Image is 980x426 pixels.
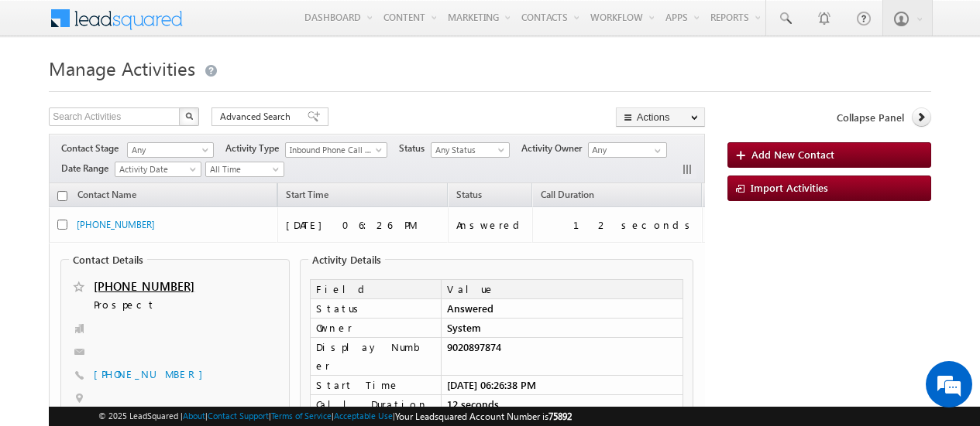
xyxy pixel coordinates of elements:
a: [PHONE_NUMBER] [94,278,194,294]
img: Search [185,112,193,120]
a: Activity Date [115,162,201,177]
span: Collapse Panel [837,111,904,124]
a: About [183,411,205,421]
span: Contact Stage [61,141,125,155]
td: Value [441,279,684,299]
a: [PHONE_NUMBER] [77,219,155,230]
span: Status [399,141,431,155]
span: Advanced Search [220,110,295,124]
div: Answered [456,218,525,232]
span: 75892 [548,411,572,422]
td: Answered [441,299,684,319]
a: Status [449,186,490,206]
span: Manage Activities [49,56,195,80]
span: Inbound Phone Call Activity [286,143,380,157]
span: Import Activities [751,181,828,194]
a: Show All Items [646,143,665,158]
span: Prospect [94,298,230,313]
span: Date Range [61,162,115,176]
td: Start Time [310,376,441,395]
td: Owner [310,319,441,338]
a: All Time [205,162,284,177]
td: [DATE] 06:26:38 PM [441,376,684,395]
a: Contact Support [208,411,269,421]
span: © 2025 LeadSquared | | | | | [98,409,572,424]
td: Field [310,279,441,299]
td: System [441,319,684,338]
input: Type to Search [588,142,667,158]
span: Activity Type [225,141,285,155]
span: Any [128,143,208,157]
a: Acceptable Use [334,411,393,421]
span: Your Leadsquared Account Number is [395,411,572,422]
span: Call Duration [541,189,594,200]
a: Call Duration [533,186,602,206]
a: Any [127,142,214,158]
span: Any Status [432,143,505,157]
a: Inbound Phone Call Activity [285,142,387,158]
a: Any Status [431,142,510,158]
a: Start Time [278,186,336,206]
span: Activity Date [115,162,196,176]
span: Activity Owner [521,141,588,155]
div: [DATE] 06:26 PM [286,218,441,232]
a: [PHONE_NUMBER] [94,367,211,380]
td: 12 seconds [441,395,684,414]
span: Start Time [286,189,328,200]
span: All Time [206,162,280,176]
input: Check all records [57,191,67,201]
a: Terms of Service [271,411,332,421]
button: Actions [616,107,705,127]
span: Contact Name [70,186,144,206]
td: Status [310,299,441,319]
div: 12 seconds [573,218,696,232]
legend: Activity Details [308,254,385,266]
span: Add New Contact [751,148,834,161]
td: Call Duration [310,395,441,414]
td: Display Number [310,338,441,376]
td: 9020897874 [441,338,684,376]
legend: Contact Details [69,254,147,266]
span: Status [456,189,482,200]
